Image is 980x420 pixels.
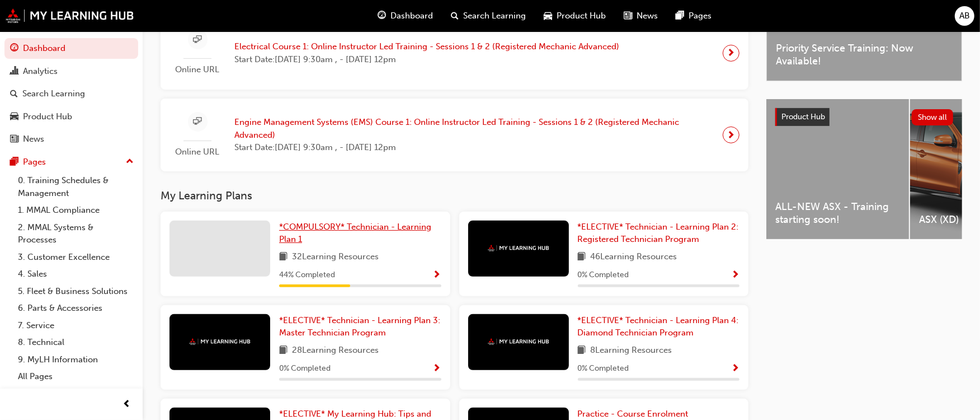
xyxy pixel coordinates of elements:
[959,10,970,22] span: AB
[194,115,202,129] span: sessionType_ONLINE_URL-icon
[390,10,433,22] span: Dashboard
[578,315,739,338] span: *ELECTIVE* Technician - Learning Plan 4: Diamond Technician Program
[234,40,619,53] span: Electrical Course 1: Online Instructor Led Training - Sessions 1 & 2 (Registered Mechanic Advanced)
[591,250,677,264] span: 46 Learning Resources
[234,141,714,154] span: Start Date: [DATE] 9:30am , - [DATE] 12pm
[4,152,138,172] button: Pages
[126,155,134,169] span: up-icon
[433,268,441,282] button: Show Progress
[775,200,900,226] span: ALL-NEW ASX - Training starting soon!
[731,362,739,376] button: Show Progress
[13,249,138,266] a: 3. Customer Excellence
[676,9,684,23] span: pages-icon
[279,315,440,338] span: *ELECTIVE* Technician - Learning Plan 3: Master Technician Program
[912,109,954,125] button: Show all
[776,42,953,67] span: Priority Service Training: Now Available!
[615,4,667,27] a: news-iconNews
[13,351,138,368] a: 9. MyLH Information
[161,189,748,202] h3: My Learning Plans
[488,245,549,252] img: mmal
[13,283,138,300] a: 5. Fleet & Business Solutions
[591,344,672,358] span: 8 Learning Resources
[578,344,586,358] span: book-icon
[442,4,535,27] a: search-iconSearch Learning
[766,99,909,239] a: ALL-NEW ASX - Training starting soon!
[578,409,689,419] span: Practice - Course Enrolment
[4,83,138,104] a: Search Learning
[13,172,138,202] a: 0. Training Schedules & Management
[189,338,251,346] img: mmal
[4,61,138,82] a: Analytics
[637,10,658,22] span: News
[13,368,138,385] a: All Pages
[4,38,138,59] a: Dashboard
[22,87,85,100] div: Search Learning
[292,344,379,358] span: 28 Learning Resources
[279,221,441,246] a: *COMPULSORY* Technician - Learning Plan 1
[578,362,629,375] span: 0 % Completed
[13,300,138,317] a: 6. Parts & Accessories
[4,106,138,127] a: Product Hub
[13,219,138,249] a: 2. MMAL Systems & Processes
[775,108,953,126] a: Product HubShow all
[194,33,202,47] span: sessionType_ONLINE_URL-icon
[689,10,712,22] span: Pages
[13,317,138,334] a: 7. Service
[279,250,288,264] span: book-icon
[578,314,740,339] a: *ELECTIVE* Technician - Learning Plan 4: Diamond Technician Program
[10,44,18,54] span: guage-icon
[578,221,740,246] a: *ELECTIVE* Technician - Learning Plan 2: Registered Technician Program
[279,362,331,375] span: 0 % Completed
[731,268,739,282] button: Show Progress
[4,129,138,150] a: News
[781,112,825,122] span: Product Hub
[234,53,619,66] span: Start Date: [DATE] 9:30am , - [DATE] 12pm
[13,265,138,283] a: 4. Sales
[234,116,714,141] span: Engine Management Systems (EMS) Course 1: Online Instructor Led Training - Sessions 1 & 2 (Regist...
[535,4,615,27] a: car-iconProduct Hub
[433,362,441,376] button: Show Progress
[279,344,288,358] span: book-icon
[451,9,459,23] span: search-icon
[23,133,44,146] div: News
[6,8,134,23] img: mmal
[23,110,72,123] div: Product Hub
[123,398,131,412] span: prev-icon
[557,10,606,22] span: Product Hub
[279,222,431,245] span: *COMPULSORY* Technician - Learning Plan 1
[4,36,138,152] button: DashboardAnalyticsSearch LearningProduct HubNews
[279,269,335,282] span: 44 % Completed
[463,10,526,22] span: Search Learning
[369,4,442,27] a: guage-iconDashboard
[10,112,18,122] span: car-icon
[955,6,974,26] button: AB
[10,67,18,77] span: chart-icon
[727,127,736,143] span: next-icon
[10,157,18,167] span: pages-icon
[378,9,386,23] span: guage-icon
[13,202,138,219] a: 1. MMAL Compliance
[169,25,739,81] a: Online URLElectrical Course 1: Online Instructor Led Training - Sessions 1 & 2 (Registered Mechan...
[731,364,739,374] span: Show Progress
[169,63,225,76] span: Online URL
[488,338,549,346] img: mmal
[292,250,379,264] span: 32 Learning Resources
[169,146,225,158] span: Online URL
[578,269,629,282] span: 0 % Completed
[433,364,441,374] span: Show Progress
[10,134,18,144] span: news-icon
[731,270,739,281] span: Show Progress
[23,65,58,78] div: Analytics
[544,9,552,23] span: car-icon
[727,45,736,61] span: next-icon
[624,9,632,23] span: news-icon
[667,4,720,27] a: pages-iconPages
[433,270,441,281] span: Show Progress
[578,222,739,245] span: *ELECTIVE* Technician - Learning Plan 2: Registered Technician Program
[10,89,18,99] span: search-icon
[279,314,441,339] a: *ELECTIVE* Technician - Learning Plan 3: Master Technician Program
[13,334,138,351] a: 8. Technical
[23,156,46,169] div: Pages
